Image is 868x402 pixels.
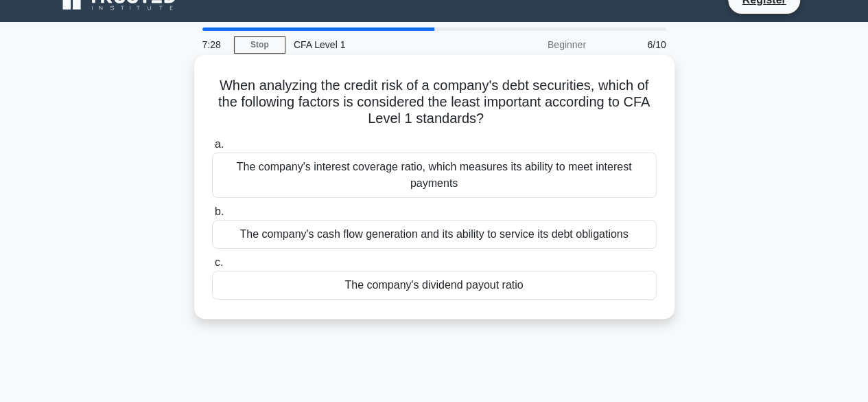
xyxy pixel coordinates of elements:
[212,153,657,198] div: The company's interest coverage ratio, which measures its ability to meet interest payments
[211,77,658,128] h5: When analyzing the credit risk of a company's debt securities, which of the following factors is ...
[285,31,474,58] div: CFA Level 1
[594,31,675,58] div: 6/10
[234,36,285,54] a: Stop
[474,31,594,58] div: Beginner
[212,220,657,249] div: The company's cash flow generation and its ability to service its debt obligations
[215,256,223,268] span: c.
[194,31,234,58] div: 7:28
[212,271,657,300] div: The company's dividend payout ratio
[215,138,224,150] span: a.
[215,205,224,217] span: b.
